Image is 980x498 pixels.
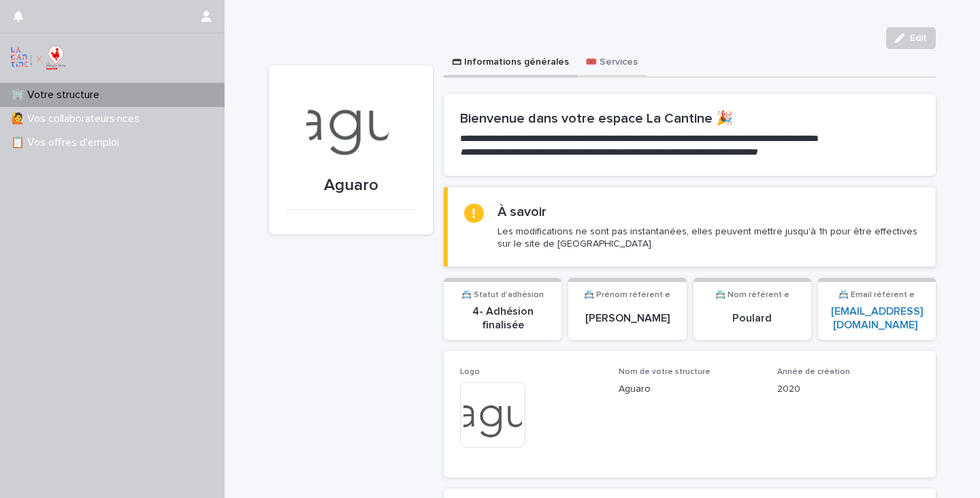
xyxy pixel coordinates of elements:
[838,291,915,299] span: 📇 Email référent·e
[460,368,480,376] span: Logo
[910,33,927,43] span: Edit
[584,291,670,299] span: 📇 Prénom référent·e
[831,306,923,330] a: [EMAIL_ADDRESS][DOMAIN_NAME]
[11,44,67,72] img: 0gGPHhxvTcqAcEVVBWoD
[497,225,919,250] p: Les modifications ne sont pas instantanées, elles peuvent mettre jusqu'à 1h pour être effectives ...
[702,312,803,325] p: Poulard
[452,305,553,331] p: 4- Adhésion finalisée
[619,368,710,376] span: Nom de votre structure
[497,204,546,220] h2: À savoir
[777,382,919,396] p: 2020
[576,312,678,325] p: [PERSON_NAME]
[285,176,416,196] p: Aguaro
[886,27,936,49] button: Edit
[461,291,544,299] span: 📇 Statut d'adhésion
[5,136,130,149] p: 📋 Vos offres d'emploi
[444,49,577,78] button: 🗃 Informations générales
[715,291,789,299] span: 📇 Nom référent·e
[5,112,150,125] p: 🙋 Vos collaborateurs·rices
[619,382,761,396] p: Aguaro
[577,49,646,78] button: 🎟️ Services
[5,89,110,102] p: 🏢 Votre structure
[460,110,919,127] h2: Bienvenue dans votre espace La Cantine 🎉
[777,368,850,376] span: Année de création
